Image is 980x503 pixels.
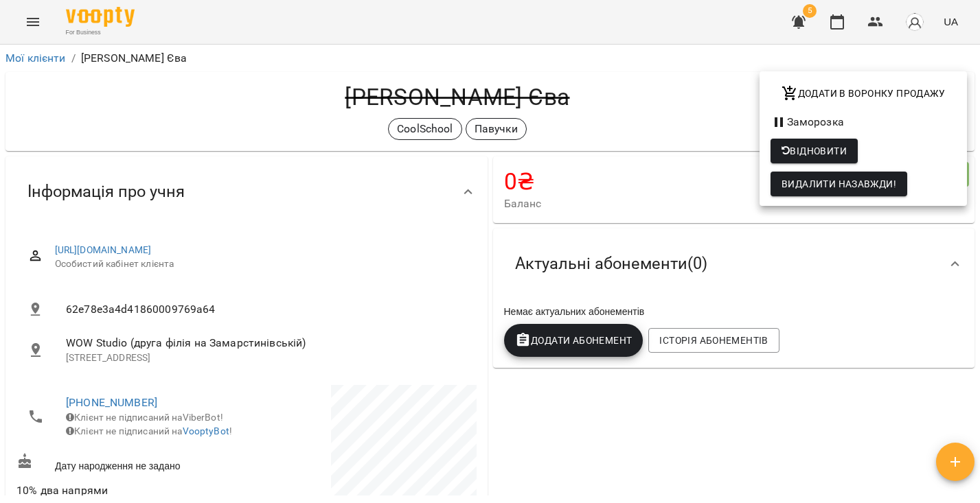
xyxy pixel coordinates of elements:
li: Заморозка [760,110,967,134]
button: Відновити [771,139,858,163]
button: Видалити назавжди! [771,172,907,196]
span: Відновити [782,143,847,159]
span: Додати в воронку продажу [782,85,945,102]
span: Видалити назавжди! [782,176,896,192]
button: Додати в воронку продажу [771,81,956,106]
